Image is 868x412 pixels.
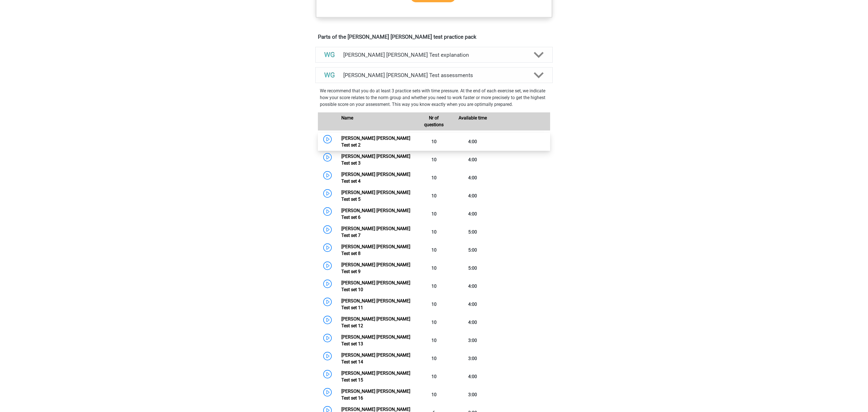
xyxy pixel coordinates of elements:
[322,68,337,82] img: watson glaser test assessments
[341,136,410,148] a: [PERSON_NAME] [PERSON_NAME] Test set 2
[322,48,337,62] img: watson glaser test explanations
[341,334,410,346] a: [PERSON_NAME] [PERSON_NAME] Test set 13
[313,47,555,63] a: explanations [PERSON_NAME] [PERSON_NAME] Test explanation
[318,34,550,40] h4: Parts of the [PERSON_NAME] [PERSON_NAME] test practice pack
[341,352,410,365] a: [PERSON_NAME] [PERSON_NAME] Test set 14
[341,389,410,401] a: [PERSON_NAME] [PERSON_NAME] Test set 16
[320,88,548,108] p: We recommend that you do at least 3 practice sets with time pressure. At the end of each exercise...
[341,244,410,256] a: [PERSON_NAME] [PERSON_NAME] Test set 8
[341,370,410,383] a: [PERSON_NAME] [PERSON_NAME] Test set 15
[341,154,410,166] a: [PERSON_NAME] [PERSON_NAME] Test set 3
[341,298,410,310] a: [PERSON_NAME] [PERSON_NAME] Test set 11
[341,280,410,292] a: [PERSON_NAME] [PERSON_NAME] Test set 10
[453,115,492,128] div: Available time
[343,72,525,79] h4: [PERSON_NAME] [PERSON_NAME] Test assessments
[341,316,410,328] a: [PERSON_NAME] [PERSON_NAME] Test set 12
[313,67,555,83] a: assessments [PERSON_NAME] [PERSON_NAME] Test assessments
[343,52,525,58] h4: [PERSON_NAME] [PERSON_NAME] Test explanation
[415,115,453,128] div: Nr of questions
[341,226,410,238] a: [PERSON_NAME] [PERSON_NAME] Test set 7
[337,115,415,128] div: Name
[341,190,410,202] a: [PERSON_NAME] [PERSON_NAME] Test set 5
[341,262,410,274] a: [PERSON_NAME] [PERSON_NAME] Test set 9
[341,172,410,184] a: [PERSON_NAME] [PERSON_NAME] Test set 4
[341,208,410,220] a: [PERSON_NAME] [PERSON_NAME] Test set 6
